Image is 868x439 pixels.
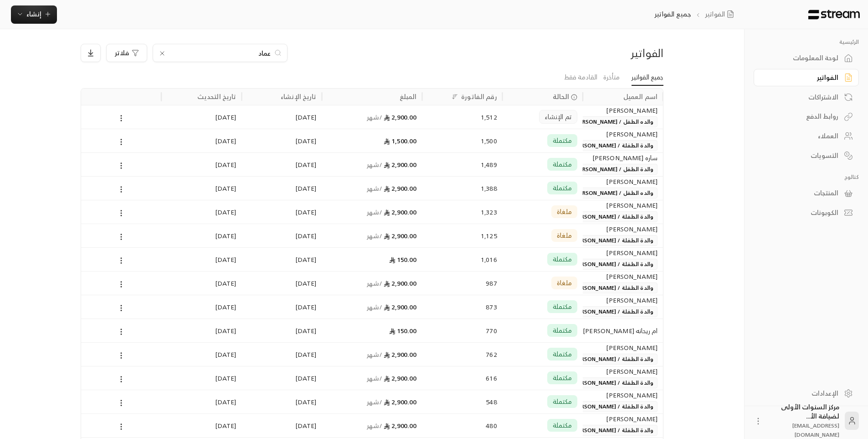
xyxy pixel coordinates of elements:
div: 2,900.00 [328,343,417,366]
div: ام ريحانه [PERSON_NAME] [588,319,657,342]
div: 2,900.00 [328,390,417,413]
span: / شهر [367,349,383,360]
div: [DATE] [167,224,236,247]
div: [DATE] [167,200,236,224]
div: رقم الفاتورة [461,91,497,102]
a: الاشتراكات [754,88,859,106]
div: [DATE] [167,319,236,342]
div: [DATE] [167,343,236,366]
div: 480 [428,414,497,437]
span: مكتملة [553,255,572,264]
div: [PERSON_NAME] [588,177,657,187]
button: إنشاء [11,5,57,24]
span: ملغاة [557,231,572,240]
span: إنشاء [26,8,41,20]
div: المنتجات [765,188,838,198]
div: 616 [428,366,497,390]
p: كتالوج [754,173,859,181]
div: الكوبونات [765,208,838,217]
div: [DATE] [247,414,316,437]
div: [DATE] [247,343,316,366]
img: Logo [807,10,861,20]
div: [DATE] [167,153,236,176]
a: التسويات [754,146,859,164]
div: [DATE] [167,129,236,152]
span: والدة الطفلة / [PERSON_NAME] [569,425,657,436]
div: الاشتراكات [765,93,838,102]
div: 762 [428,343,497,366]
div: العملاء [765,131,838,141]
div: 1,016 [428,248,497,271]
a: الفواتير [705,9,738,19]
div: [DATE] [167,414,236,437]
span: فلاتر [115,50,129,56]
span: / شهر [367,420,383,431]
span: تم الإنشاء [545,112,571,121]
a: القادمة فقط [564,69,597,85]
div: لوحة المعلومات [765,53,838,63]
span: / شهر [367,277,383,289]
span: والدة الطفلة / [PERSON_NAME] [569,259,657,270]
div: [PERSON_NAME] [588,343,657,353]
div: 1,323 [428,200,497,224]
span: / شهر [367,230,383,241]
span: مكتملة [553,160,572,169]
div: الإعدادات [765,389,838,398]
div: [DATE] [167,248,236,271]
button: فلاتر [106,44,147,62]
div: [PERSON_NAME] [588,248,657,258]
div: [DATE] [247,200,316,224]
span: والدة الطفلة / [PERSON_NAME] [569,282,657,293]
div: [PERSON_NAME] [588,272,657,282]
span: ملغاة [557,207,572,216]
span: مكتملة [553,136,572,145]
div: [PERSON_NAME] [588,105,657,115]
div: ساره [PERSON_NAME] [588,153,657,163]
a: الإعدادات [754,384,859,402]
div: [DATE] [167,390,236,413]
div: 150.00 [328,248,417,271]
span: والدة الطفلة / [PERSON_NAME] [569,306,657,317]
div: 873 [428,295,497,319]
div: [PERSON_NAME] [588,414,657,424]
div: 2,900.00 [328,295,417,319]
span: / شهر [367,396,383,408]
div: تاريخ الإنشاء [281,91,316,102]
div: [DATE] [247,177,316,200]
div: [DATE] [167,272,236,295]
span: الحالة [553,92,570,101]
div: [PERSON_NAME] [588,200,657,210]
span: والده الطفل / [PERSON_NAME] [570,116,657,127]
p: الرئيسية [754,38,859,46]
div: 2,900.00 [328,153,417,176]
span: مكتملة [553,350,572,359]
div: [PERSON_NAME] [588,129,657,139]
a: متأخرة [603,69,620,85]
a: الفواتير [754,69,859,87]
div: [DATE] [247,319,316,342]
div: التسويات [765,151,838,160]
span: والدة الطفل / [PERSON_NAME] [570,164,657,175]
span: / شهر [367,372,383,384]
div: [PERSON_NAME] [588,390,657,400]
div: 2,900.00 [328,366,417,390]
div: 150.00 [328,319,417,342]
div: [DATE] [247,224,316,247]
a: جميع الفواتير [632,69,663,86]
span: / شهر [367,111,383,123]
div: [DATE] [167,295,236,319]
div: 2,900.00 [328,224,417,247]
div: 1,489 [428,153,497,176]
div: [DATE] [247,390,316,413]
span: مكتملة [553,397,572,406]
div: [DATE] [167,366,236,390]
div: [DATE] [247,129,316,152]
div: [DATE] [247,153,316,176]
div: مركز السنوات الأولى لضيافة الأ... [768,402,839,439]
a: لوحة المعلومات [754,49,859,67]
div: [DATE] [247,248,316,271]
div: 1,512 [428,105,497,129]
button: Sort [449,91,460,102]
span: ملغاة [557,278,572,287]
a: المنتجات [754,184,859,202]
